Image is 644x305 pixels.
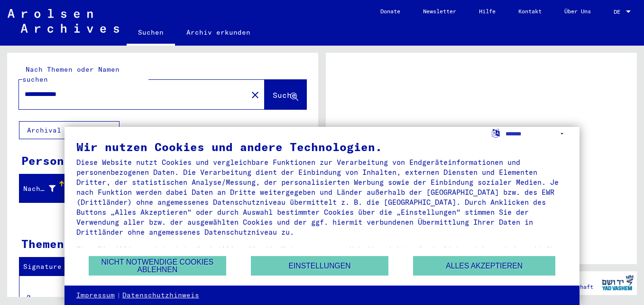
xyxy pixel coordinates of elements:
[506,127,568,141] select: Sprache auswählen
[249,89,261,101] mat-icon: close
[23,259,87,275] div: Signature
[22,65,120,84] mat-label: Nach Themen oder Namen suchen
[76,157,568,237] div: Diese Website nutzt Cookies und vergleichbare Funktionen zur Verarbeitung von Endgeräteinformatio...
[600,271,635,295] img: yv_logo.png
[413,256,555,276] button: Alles akzeptieren
[265,80,306,109] button: Suche
[122,291,199,300] a: Datenschutzhinweis
[21,235,64,252] div: Themen
[76,291,115,300] a: Impressum
[76,141,568,152] div: Wir nutzen Cookies und andere Technologien.
[246,85,265,104] button: Clear
[251,256,388,276] button: Einstellungen
[23,262,77,272] div: Signature
[89,256,226,276] button: Nicht notwendige Cookies ablehnen
[19,175,65,202] mat-header-cell: Nachname
[273,90,296,100] span: Suche
[127,21,175,46] a: Suchen
[23,181,67,196] div: Nachname
[614,9,624,15] span: DE
[19,121,120,139] button: Archival tree units
[8,9,119,33] img: Arolsen_neg.svg
[21,152,78,169] div: Personen
[175,21,262,44] a: Archiv erkunden
[23,184,55,194] div: Nachname
[491,128,501,137] label: Sprache auswählen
